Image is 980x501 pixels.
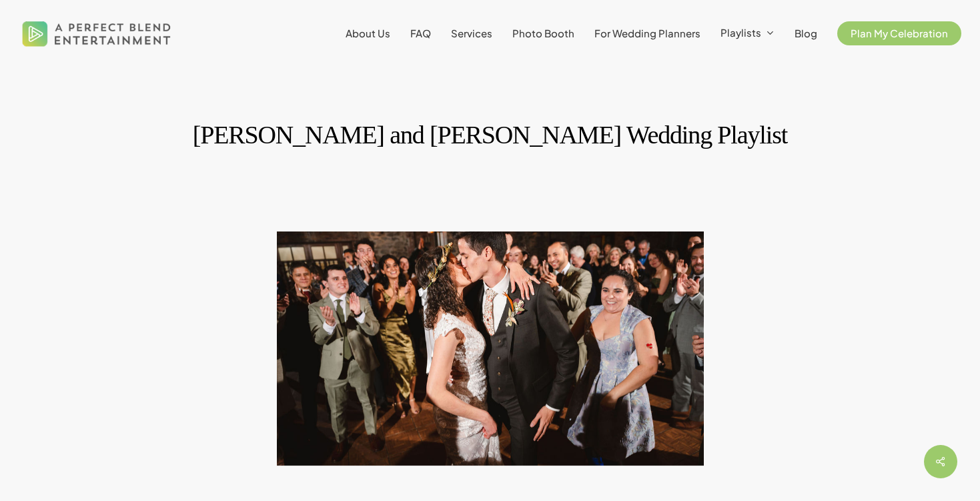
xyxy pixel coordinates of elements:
[720,27,775,39] a: Playlists
[594,27,700,39] span: For Wedding Planners
[19,9,175,57] img: A Perfect Blend Entertainment
[837,28,961,39] a: Plan My Celebration
[410,27,431,39] span: FAQ
[346,27,390,39] span: About Us
[346,28,390,39] a: About Us
[795,28,817,39] a: Blog
[451,28,492,39] a: Services
[40,107,940,163] h1: [PERSON_NAME] and [PERSON_NAME] Wedding Playlist
[512,27,574,39] span: Photo Booth
[795,27,817,39] span: Blog
[512,28,574,39] a: Photo Booth
[410,28,431,39] a: FAQ
[594,28,700,39] a: For Wedding Planners
[451,27,492,39] span: Services
[720,26,761,39] span: Playlists
[851,27,948,39] span: Plan My Celebration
